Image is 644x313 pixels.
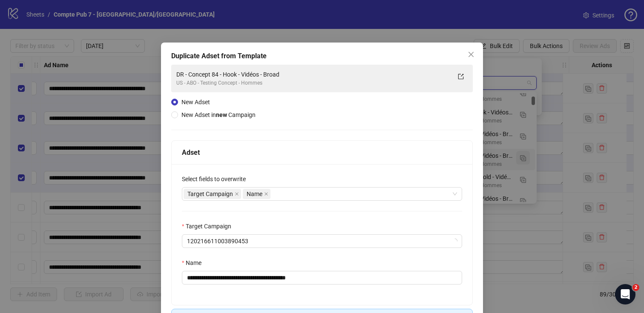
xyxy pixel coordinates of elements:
[235,192,239,196] span: close
[464,48,478,61] button: Close
[187,189,233,199] span: Target Campaign
[182,271,462,285] input: Name
[171,51,473,61] div: Duplicate Adset from Template
[182,222,237,231] label: Target Campaign
[247,189,262,199] span: Name
[468,51,474,58] span: close
[264,192,268,196] span: close
[187,235,457,248] span: 120216611003890453
[451,238,458,244] span: loading
[182,147,462,158] div: Adset
[458,74,464,80] span: export
[176,70,451,79] div: DR - Concept 84 - Hook - Vidéos - Broad
[181,111,256,118] span: New Adset in Campaign
[182,174,251,184] label: Select fields to overwrite
[181,99,210,105] span: New Adset
[615,284,635,304] iframe: Intercom live chat
[182,258,207,267] label: Name
[216,111,227,118] strong: new
[184,189,241,199] span: Target Campaign
[243,189,270,199] span: Name
[176,79,451,87] div: US - ABO - Testing Concept - Hommes
[632,284,639,291] span: 2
